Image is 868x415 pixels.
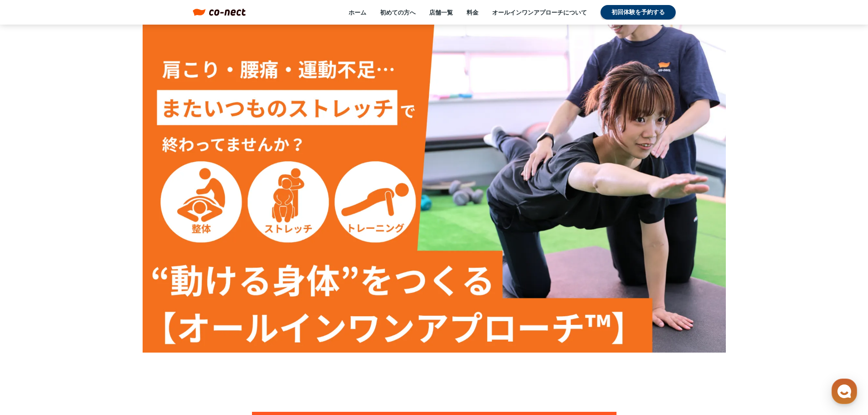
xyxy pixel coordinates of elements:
[380,8,416,16] a: 初めての方へ
[467,8,478,16] a: 料金
[601,5,676,20] a: 初回体験を予約する
[349,8,366,16] a: ホーム
[492,8,587,16] a: オールインワンアプローチについて
[429,8,453,16] a: 店舗一覧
